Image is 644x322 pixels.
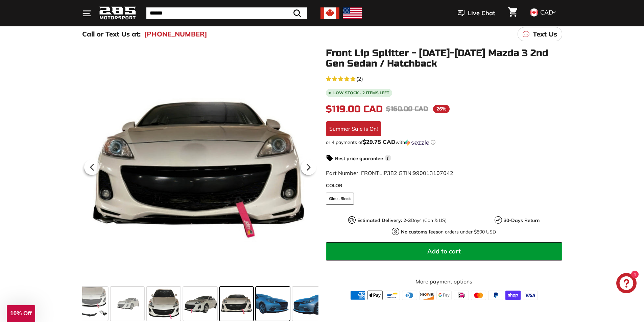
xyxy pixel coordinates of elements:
span: 990013107042 [413,170,453,176]
span: $160.00 CAD [386,105,428,113]
p: on orders under $800 USD [401,228,496,236]
img: bancontact [385,291,400,300]
img: shopify_pay [505,291,521,300]
a: Cart [504,2,521,25]
label: COLOR [326,182,562,189]
span: i [385,155,391,161]
button: Add to cart [326,242,562,261]
strong: No customs fees [401,229,438,235]
span: 10% Off [10,310,31,317]
span: Live Chat [468,9,495,18]
input: Search [146,7,307,19]
img: Sezzle [405,140,429,146]
p: Text Us [533,29,557,39]
a: Text Us [518,27,562,41]
img: Logo_285_Motorsport_areodynamics_components [99,5,136,21]
a: 5.0 rating (2 votes) [326,74,562,83]
img: diners_club [402,291,417,300]
img: apple_pay [367,291,383,300]
div: Summer Sale is On! [326,121,381,136]
inbox-online-store-chat: Shopify online store chat [614,273,639,295]
span: CAD [540,8,553,16]
img: master [471,291,486,300]
p: Days (Can & US) [357,217,447,224]
span: Part Number: FRONTLIP382 GTIN: [326,170,453,176]
strong: 30-Days Return [504,217,540,223]
span: $29.75 CAD [363,138,396,145]
img: american_express [350,291,365,300]
a: More payment options [326,277,562,286]
span: 26% [433,105,450,113]
img: paypal [488,291,503,300]
img: google_pay [436,291,452,300]
span: Low stock - 2 items left [333,91,389,95]
div: 10% Off [7,305,35,322]
span: Add to cart [427,247,461,255]
img: visa [523,291,538,300]
strong: Estimated Delivery: 2-3 [357,217,411,223]
p: Call or Text Us at: [82,29,141,39]
div: or 4 payments of$29.75 CADwithSezzle Click to learn more about Sezzle [326,139,562,146]
img: ideal [454,291,469,300]
span: $119.00 CAD [326,103,383,115]
h1: Front Lip Splitter - [DATE]-[DATE] Mazda 3 2nd Gen Sedan / Hatchback [326,48,562,69]
div: or 4 payments of with [326,139,562,146]
span: (2) [356,75,363,83]
a: [PHONE_NUMBER] [144,29,207,39]
img: discover [419,291,434,300]
button: Live Chat [449,5,504,22]
strong: Best price guarantee [335,155,383,162]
